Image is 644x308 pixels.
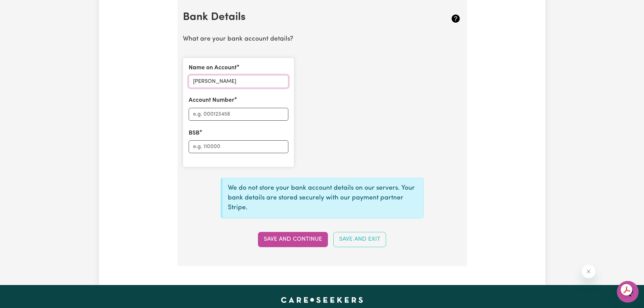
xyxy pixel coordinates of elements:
[4,5,41,10] span: Need any help?
[617,281,639,303] iframe: Button to launch messaging window
[189,75,288,88] input: Holly Peers
[281,297,363,303] a: Careseekers home page
[228,184,418,213] p: We do not store your bank account details on our servers. Your bank details are stored securely w...
[189,64,237,72] label: Name on Account
[258,232,328,247] button: Save and Continue
[183,11,415,24] h2: Bank Details
[582,265,595,278] iframe: Close message
[189,140,288,153] input: e.g. 110000
[183,34,461,44] p: What are your bank account details?
[189,129,199,138] label: BSB
[333,232,386,247] button: Save and Exit
[189,96,234,105] label: Account Number
[189,108,288,121] input: e.g. 000123456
